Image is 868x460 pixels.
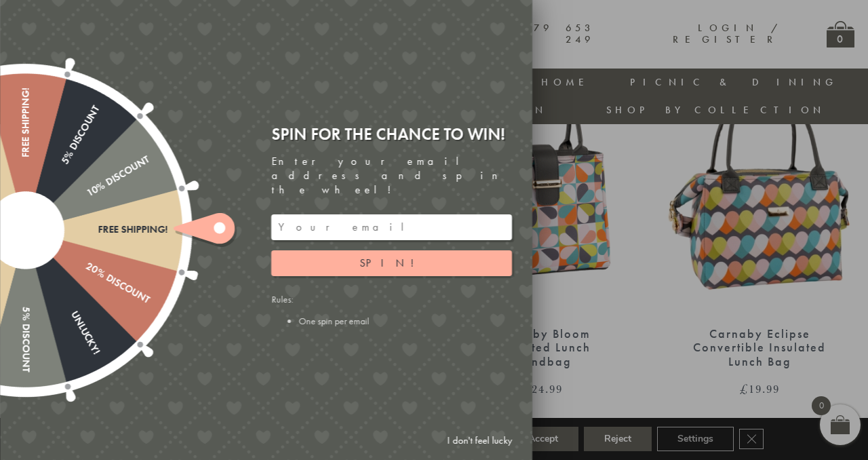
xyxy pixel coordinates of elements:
[271,250,512,276] button: Spin!
[271,293,512,327] div: Rules:
[271,123,512,145] div: Spin for the chance to win!
[22,225,151,307] div: 20% Discount
[440,428,519,453] a: I don't feel lucky
[271,155,512,197] div: Enter your email address and spin the wheel!
[26,224,168,235] div: Free shipping!
[359,256,424,270] span: Spin!
[20,227,102,356] div: Unlucky!
[20,104,102,233] div: 5% Discount
[20,88,31,230] div: Free shipping!
[271,214,512,240] input: Your email
[22,154,151,235] div: 10% Discount
[298,315,512,327] li: One spin per email
[20,230,31,372] div: 5% Discount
